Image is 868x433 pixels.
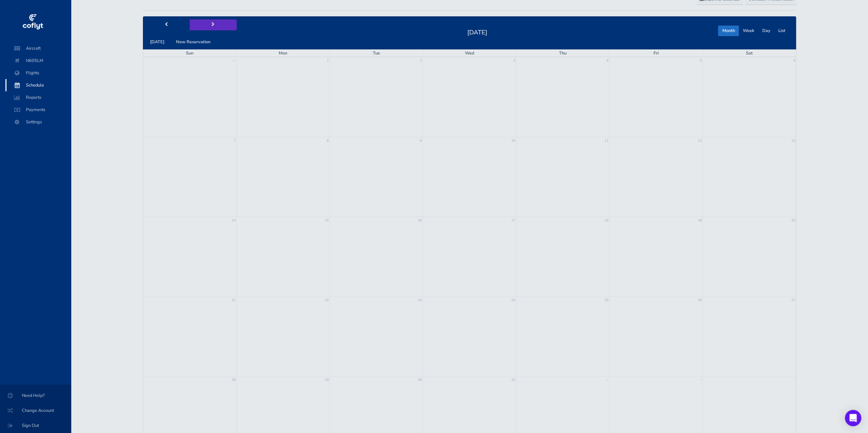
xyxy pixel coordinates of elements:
[606,376,609,383] a: 1
[21,12,44,32] img: coflyt logo
[746,50,753,56] span: Sat
[653,50,659,56] span: Fri
[699,376,702,383] a: 2
[774,26,789,36] button: List
[231,217,236,224] a: 14
[511,376,516,383] a: 31
[12,79,64,91] span: Schedule
[324,297,329,304] a: 22
[790,217,796,224] a: 20
[790,137,796,144] a: 13
[231,297,236,304] a: 21
[790,297,796,304] a: 27
[12,42,64,55] span: Aircraft
[324,217,329,224] a: 15
[738,26,758,36] button: Week
[12,116,64,128] span: Settings
[143,19,190,30] button: prev
[186,50,193,56] span: Sun
[8,419,63,432] span: Sign Out
[718,26,739,36] button: Month
[697,297,702,304] a: 26
[233,137,236,144] a: 7
[12,55,64,67] span: N605LM
[511,297,516,304] a: 24
[190,19,237,30] button: next
[8,389,63,402] span: Need Help?
[419,137,423,144] a: 9
[146,37,168,47] button: [DATE]
[463,27,491,36] h2: [DATE]
[792,57,796,64] a: 6
[699,57,702,64] a: 5
[373,50,380,56] span: Tue
[231,376,236,383] a: 28
[417,217,423,224] a: 16
[324,376,329,383] a: 29
[604,217,609,224] a: 18
[12,91,64,104] span: Reports
[8,404,63,417] span: Change Account
[326,137,329,144] a: 8
[697,217,702,224] a: 19
[604,137,609,144] a: 11
[12,67,64,79] span: Flights
[511,217,516,224] a: 17
[845,410,861,426] div: Open Intercom Messenger
[12,104,64,116] span: Payments
[559,50,567,56] span: Thu
[326,57,329,64] a: 1
[604,297,609,304] a: 25
[417,376,423,383] a: 30
[172,37,215,47] button: New Reservation
[511,137,516,144] a: 10
[606,57,609,64] a: 4
[417,297,423,304] a: 23
[419,57,423,64] a: 2
[465,50,474,56] span: Wed
[231,57,236,64] a: 30
[513,57,516,64] a: 3
[697,137,702,144] a: 12
[792,376,796,383] a: 3
[758,26,774,36] button: Day
[279,50,287,56] span: Mon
